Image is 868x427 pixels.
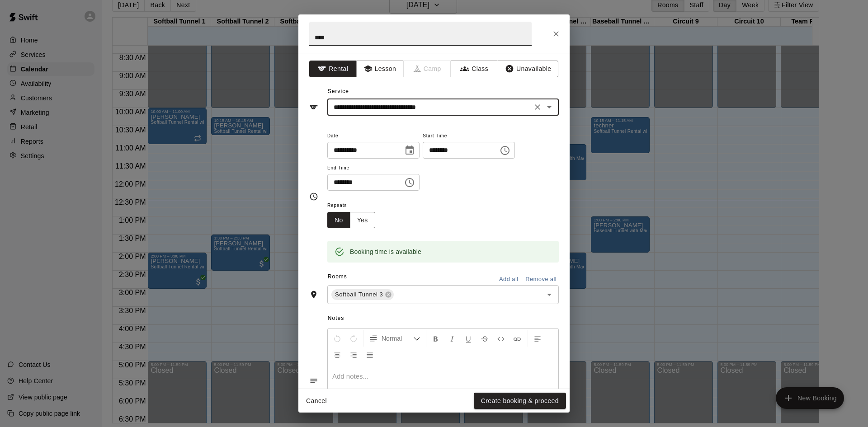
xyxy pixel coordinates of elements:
span: Softball Tunnel 3 [331,290,387,299]
svg: Rooms [309,290,318,299]
span: Normal [382,334,413,343]
button: Open [543,288,556,301]
button: Remove all [523,272,559,286]
svg: Timing [309,192,318,201]
span: Rooms [328,273,347,280]
button: Format Strikethrough [477,330,492,347]
button: Yes [350,212,375,229]
button: Unavailable [498,61,558,77]
span: End Time [327,162,420,174]
button: Left Align [530,330,545,347]
button: Rental [309,61,357,77]
button: Lesson [356,61,404,77]
button: Open [543,101,556,113]
button: Center Align [330,347,345,363]
button: Close [548,26,564,42]
div: outlined button group [327,212,375,229]
span: Service [328,88,349,94]
span: Start Time [423,130,515,142]
svg: Service [309,103,318,112]
button: Clear [531,101,544,113]
button: Format Underline [461,330,476,347]
button: No [327,212,350,229]
button: Choose time, selected time is 12:45 PM [496,141,514,160]
button: Add all [494,272,523,286]
button: Choose date, selected date is Oct 12, 2025 [401,141,419,160]
button: Class [451,61,498,77]
button: Create booking & proceed [474,393,566,409]
button: Choose time, selected time is 1:00 PM [401,174,419,192]
button: Redo [346,330,361,347]
button: Format Bold [428,330,443,347]
span: Repeats [327,200,382,212]
button: Format Italics [444,330,460,347]
span: Camps can only be created in the Services page [404,61,451,77]
svg: Notes [309,376,318,385]
button: Undo [330,330,345,347]
button: Insert Code [493,330,509,347]
button: Right Align [346,347,361,363]
div: Booking time is available [350,244,421,260]
span: Notes [328,311,559,326]
button: Cancel [302,393,331,409]
button: Insert Link [509,330,525,347]
button: Justify Align [362,347,377,363]
button: Formatting Options [365,330,424,347]
div: Softball Tunnel 3 [331,289,394,300]
span: Date [327,130,420,142]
